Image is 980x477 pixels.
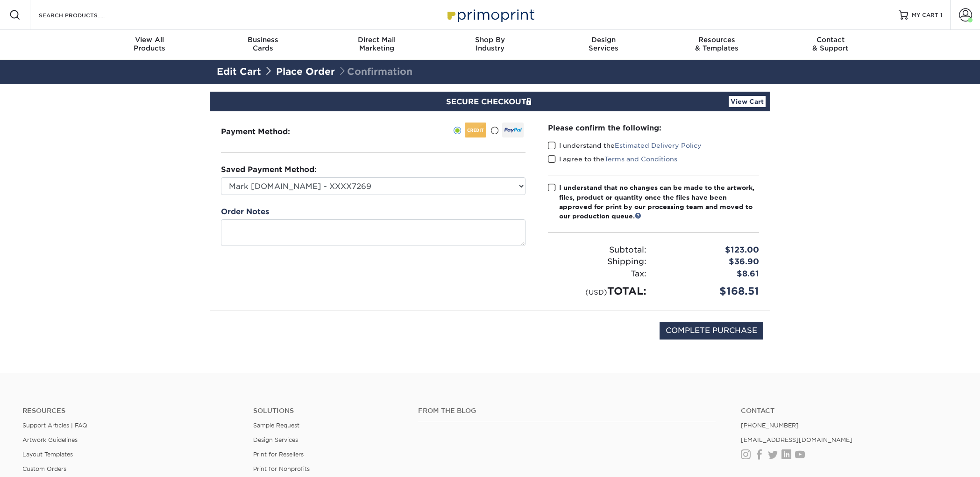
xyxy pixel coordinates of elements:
a: [PHONE_NUMBER] [741,422,799,429]
a: Sample Request [253,422,299,429]
div: Tax: [541,268,653,280]
h4: From the Blog [418,407,716,415]
span: Direct Mail [320,36,433,44]
span: Resources [660,36,774,44]
div: I understand that no changes can be made to the artwork, files, product or quantity once the file... [559,183,759,221]
span: Design [547,36,660,44]
a: View Cart [729,96,766,107]
a: Shop ByIndustry [433,30,547,60]
h4: Solutions [253,407,404,415]
a: Contact& Support [774,30,887,60]
a: View AllProducts [93,30,206,60]
label: Saved Payment Method: [221,164,317,175]
div: TOTAL: [541,283,653,299]
div: Products [93,36,206,52]
span: Shop By [433,36,547,44]
div: Cards [206,36,320,52]
a: BusinessCards [206,30,320,60]
img: Primoprint [443,5,537,25]
input: COMPLETE PURCHASE [660,322,763,340]
span: MY CART [912,11,938,19]
a: Terms and Conditions [604,155,677,163]
label: Order Notes [221,206,269,217]
input: SEARCH PRODUCTS..... [38,9,129,21]
div: Services [547,36,660,52]
label: I agree to the [548,154,677,164]
span: View All [93,36,206,44]
a: Contact [741,407,958,415]
span: Business [206,36,320,44]
div: Industry [433,36,547,52]
a: Edit Cart [217,66,261,77]
div: & Support [774,36,887,52]
h4: Resources [22,407,239,415]
a: [EMAIL_ADDRESS][DOMAIN_NAME] [741,436,852,443]
a: Place Order [276,66,335,77]
a: Layout Templates [22,451,73,458]
a: Custom Orders [22,465,66,472]
small: (USD) [585,288,607,296]
div: $36.90 [653,256,766,268]
div: Marketing [320,36,433,52]
a: Artwork Guidelines [22,436,78,443]
div: $8.61 [653,268,766,280]
span: 1 [940,12,943,18]
label: I understand the [548,141,702,150]
div: $123.00 [653,244,766,256]
div: & Templates [660,36,774,52]
a: Design Services [253,436,298,443]
h3: Payment Method: [221,127,313,136]
a: DesignServices [547,30,660,60]
span: Contact [774,36,887,44]
a: Print for Nonprofits [253,465,310,472]
span: SECURE CHECKOUT [446,97,534,106]
div: Please confirm the following: [548,123,759,133]
div: Shipping: [541,256,653,268]
a: Direct MailMarketing [320,30,433,60]
div: $168.51 [653,283,766,299]
a: Estimated Delivery Policy [615,142,702,149]
a: Resources& Templates [660,30,774,60]
a: Support Articles | FAQ [22,422,87,429]
div: Subtotal: [541,244,653,256]
span: Confirmation [338,66,412,77]
a: Print for Resellers [253,451,304,458]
